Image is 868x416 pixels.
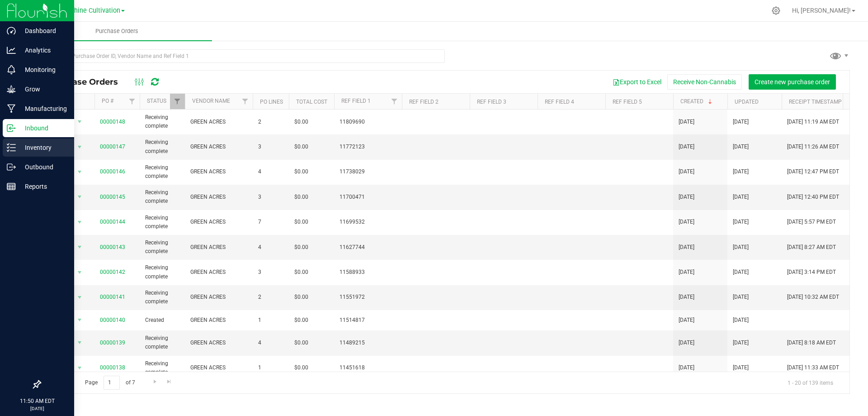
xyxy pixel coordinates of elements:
[145,359,179,377] span: Receiving complete
[125,94,140,109] a: Filter
[190,143,247,151] span: GREEN ACRES
[74,216,85,229] span: select
[190,339,247,347] span: GREEN ACRES
[100,269,125,275] a: 00000142
[258,363,283,372] span: 1
[100,364,125,371] a: 00000138
[789,99,842,105] a: Receipt Timestamp
[74,266,85,279] span: select
[100,194,125,200] a: 00000145
[7,143,16,152] inline-svg: Inventory
[190,268,247,277] span: GREEN ACRES
[679,118,694,126] span: [DATE]
[145,188,179,206] span: Receiving complete
[792,7,851,14] span: Hi, [PERSON_NAME]!
[100,143,125,150] a: 00000147
[145,334,179,351] span: Receiving complete
[340,218,396,226] span: 11699532
[733,268,749,277] span: [DATE]
[340,363,396,372] span: 11451618
[294,339,308,347] span: $0.00
[7,104,16,113] inline-svg: Manufacturing
[102,98,113,104] a: PO #
[238,94,253,109] a: Filter
[260,99,283,105] a: PO Lines
[40,49,445,63] input: Search Purchase Order ID, Vendor Name and Ref Field 1
[74,241,85,253] span: select
[100,317,125,323] a: 00000140
[787,339,836,347] span: [DATE] 8:18 AM EDT
[387,94,402,109] a: Filter
[258,143,283,151] span: 3
[16,84,70,95] p: Grow
[679,316,694,325] span: [DATE]
[340,143,396,151] span: 11772123
[294,118,308,126] span: $0.00
[733,339,749,347] span: [DATE]
[16,103,70,114] p: Manufacturing
[733,143,749,151] span: [DATE]
[4,397,70,405] p: 11:50 AM EDT
[294,243,308,252] span: $0.00
[7,182,16,191] inline-svg: Reports
[735,99,759,105] a: Updated
[340,193,396,201] span: 11700471
[190,363,247,372] span: GREEN ACRES
[100,339,125,346] a: 00000139
[100,168,125,175] a: 00000146
[787,363,839,372] span: [DATE] 11:33 AM EDT
[77,376,142,390] span: Page of 7
[340,339,396,347] span: 11489215
[787,167,839,176] span: [DATE] 12:47 PM EDT
[74,191,85,203] span: select
[733,193,749,201] span: [DATE]
[340,243,396,252] span: 11627744
[145,239,179,256] span: Receiving complete
[100,294,125,300] a: 00000141
[340,118,396,126] span: 11809690
[679,243,694,252] span: [DATE]
[74,291,85,304] span: select
[163,376,176,388] a: Go to the last page
[340,293,396,301] span: 11551972
[749,74,836,90] button: Create new purchase order
[258,118,283,126] span: 2
[787,143,839,151] span: [DATE] 11:26 AM EDT
[16,181,70,192] p: Reports
[477,99,506,105] a: Ref Field 3
[100,244,125,250] a: 00000143
[60,7,120,14] span: Sunshine Cultivation
[104,376,120,390] input: 1
[258,193,283,201] span: 3
[100,219,125,225] a: 00000144
[787,268,836,277] span: [DATE] 3:14 PM EDT
[733,167,749,176] span: [DATE]
[74,314,85,326] span: select
[22,22,212,41] a: Purchase Orders
[16,64,70,75] p: Monitoring
[294,363,308,372] span: $0.00
[294,218,308,226] span: $0.00
[733,363,749,372] span: [DATE]
[770,6,782,15] div: Manage settings
[733,316,749,325] span: [DATE]
[340,268,396,277] span: 11588933
[787,218,836,226] span: [DATE] 5:57 PM EDT
[733,218,749,226] span: [DATE]
[190,193,247,201] span: GREEN ACRES
[145,316,179,325] span: Created
[74,362,85,374] span: select
[190,243,247,252] span: GREEN ACRES
[16,45,70,56] p: Analytics
[16,142,70,153] p: Inventory
[679,293,694,301] span: [DATE]
[16,123,70,134] p: Inbound
[7,65,16,74] inline-svg: Monitoring
[340,316,396,325] span: 11514817
[679,268,694,277] span: [DATE]
[679,363,694,372] span: [DATE]
[16,162,70,172] p: Outbound
[679,218,694,226] span: [DATE]
[258,243,283,252] span: 4
[147,98,166,104] a: Status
